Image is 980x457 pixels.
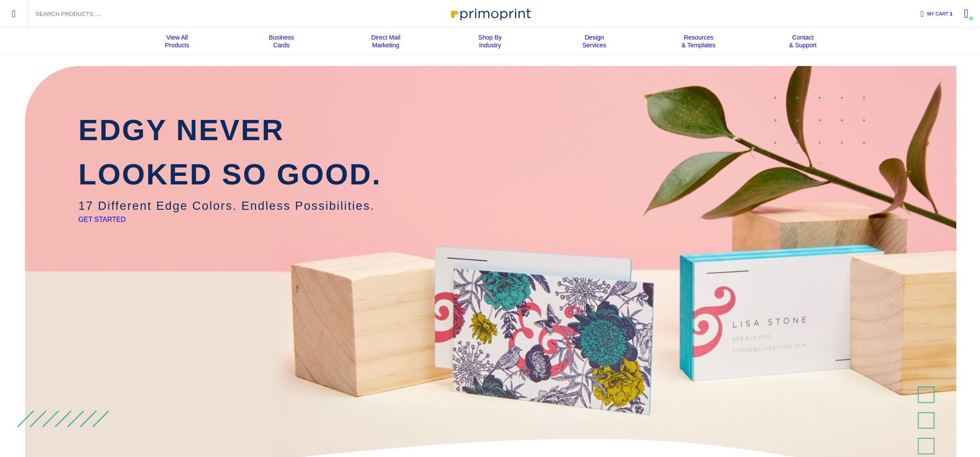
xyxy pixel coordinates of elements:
[438,33,542,40] span: Shop By
[542,33,646,40] span: Design
[79,197,413,215] span: 17 Different Edge Colors. Endless Possibilities.
[751,33,855,40] span: Contact
[542,28,646,55] a: DesignServices
[125,33,229,40] span: View All
[447,4,533,23] img: Primoprint
[751,28,855,55] a: Contact& Support
[79,108,413,153] p: EDGY NEVER
[646,33,751,40] span: Resources
[229,33,334,40] span: Business
[125,28,229,55] a: View AllProducts
[751,33,855,48] div: & Support
[79,303,208,341] a: GET STARTED
[646,28,751,55] a: Resources& Templates
[35,9,119,19] input: SEARCH PRODUCTS.....
[438,28,542,55] a: Shop ByIndustry
[334,33,438,40] span: Direct Mail
[438,33,542,48] div: Industry
[79,153,413,197] p: LOOKED SO GOOD.
[125,33,229,48] div: Products
[334,33,438,48] div: Marketing
[943,11,946,17] span: 1
[917,10,942,18] span: MY CART
[646,33,751,48] div: & Templates
[229,28,334,55] a: BusinessCards
[334,28,438,55] a: Direct MailMarketing
[542,33,646,48] div: Services
[229,33,334,48] div: Cards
